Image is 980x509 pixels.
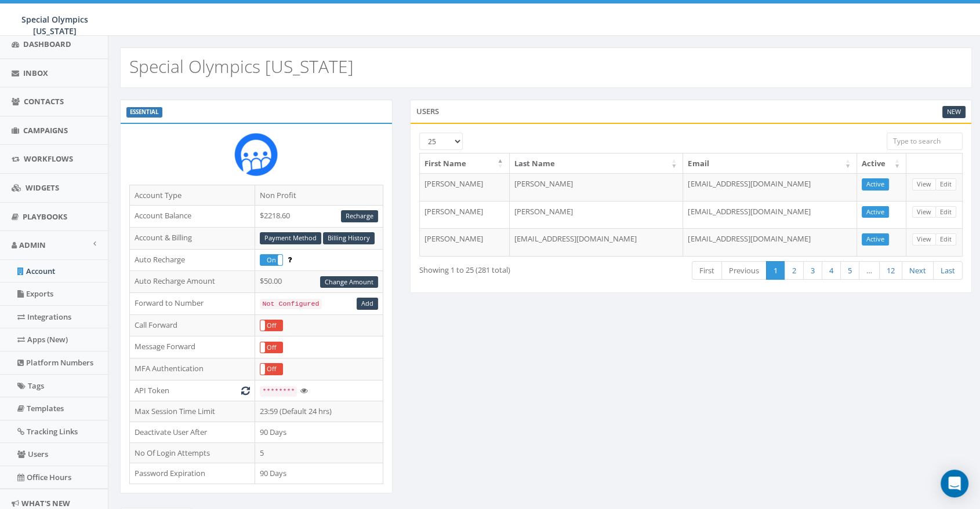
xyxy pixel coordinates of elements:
[510,153,684,174] th: Last Name: activate to sort column ascending
[19,240,46,250] span: Admin
[935,233,956,246] a: Edit
[130,249,255,271] td: Auto Recharge
[721,261,767,280] a: Previous
[130,336,255,358] td: Message Forward
[341,210,378,222] a: Recharge
[21,498,70,508] span: What's New
[260,320,282,331] label: Off
[23,39,71,49] span: Dashboard
[260,364,282,374] label: Off
[130,442,255,463] td: No Of Login Attempts
[357,298,378,310] a: Add
[255,442,383,463] td: 5
[130,422,255,443] td: Deactivate User After
[234,133,278,176] img: Rally_platform_Icon_1.png
[510,173,684,201] td: [PERSON_NAME]
[260,255,282,265] label: On
[419,260,636,276] div: Showing 1 to 25 (281 total)
[130,293,255,315] td: Forward to Number
[260,342,283,353] div: OnOff
[887,133,963,150] input: Type to search
[130,206,255,228] td: Account Balance
[862,233,889,246] a: Active
[803,261,822,280] a: 3
[692,261,722,280] a: First
[862,206,889,218] a: Active
[862,178,889,191] a: Active
[420,228,510,256] td: [PERSON_NAME]
[410,100,972,123] div: Users
[255,185,383,206] td: Non Profit
[26,182,59,193] span: Widgets
[683,173,857,201] td: [EMAIL_ADDRESS][DOMAIN_NAME]
[241,387,250,394] i: Generate New Token
[21,14,88,36] span: Special Olympics [US_STATE]
[255,422,383,443] td: 90 Days
[288,254,292,265] span: Enable to prevent campaign failure.
[420,153,510,174] th: First Name: activate to sort column descending
[130,185,255,206] td: Account Type
[130,380,255,401] td: API Token
[255,401,383,422] td: 23:59 (Default 24 hrs)
[420,201,510,229] td: [PERSON_NAME]
[912,233,936,246] a: View
[912,178,936,191] a: View
[260,363,283,375] div: OnOff
[879,261,902,280] a: 12
[260,320,283,331] div: OnOff
[260,299,321,309] code: Not Configured
[255,206,383,228] td: $2218.60
[510,228,684,256] td: [EMAIL_ADDRESS][DOMAIN_NAME]
[840,261,859,280] a: 5
[23,68,48,78] span: Inbox
[859,261,880,280] a: …
[130,271,255,293] td: Auto Recharge Amount
[130,358,255,380] td: MFA Authentication
[130,227,255,249] td: Account & Billing
[260,342,282,353] label: Off
[902,261,934,280] a: Next
[683,201,857,229] td: [EMAIL_ADDRESS][DOMAIN_NAME]
[323,232,375,244] a: Billing History
[129,57,354,76] h2: Special Olympics [US_STATE]
[935,206,956,218] a: Edit
[24,153,73,164] span: Workflows
[23,211,67,222] span: Playbooks
[320,276,378,288] a: Change Amount
[683,228,857,256] td: [EMAIL_ADDRESS][DOMAIN_NAME]
[857,153,906,174] th: Active: activate to sort column ascending
[130,401,255,422] td: Max Session Time Limit
[126,107,162,118] label: ESSENTIAL
[941,470,968,497] div: Open Intercom Messenger
[255,463,383,484] td: 90 Days
[942,106,966,118] a: New
[420,173,510,201] td: [PERSON_NAME]
[130,314,255,336] td: Call Forward
[255,271,383,293] td: $50.00
[683,153,857,174] th: Email: activate to sort column ascending
[24,96,64,107] span: Contacts
[260,232,321,244] a: Payment Method
[935,178,956,191] a: Edit
[23,125,68,136] span: Campaigns
[510,201,684,229] td: [PERSON_NAME]
[933,261,963,280] a: Last
[912,206,936,218] a: View
[260,254,283,266] div: OnOff
[766,261,785,280] a: 1
[822,261,841,280] a: 4
[785,261,804,280] a: 2
[130,463,255,484] td: Password Expiration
